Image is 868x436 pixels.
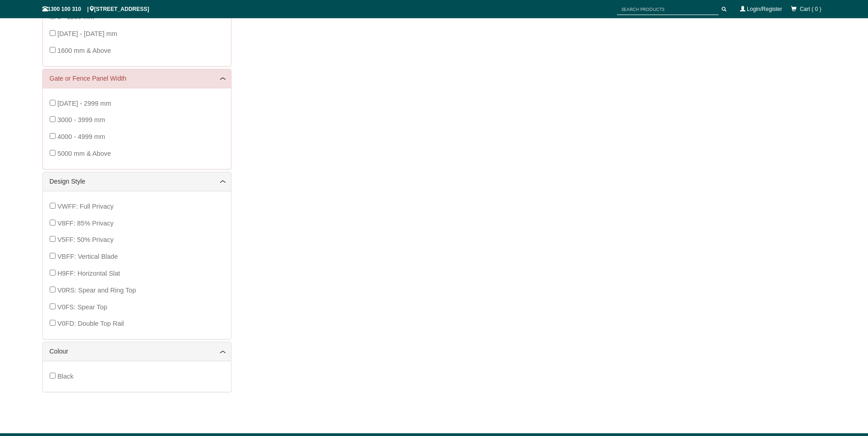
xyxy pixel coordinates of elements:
[57,30,117,37] span: [DATE] - [DATE] mm
[57,133,105,140] span: 4000 - 4999 mm
[57,100,111,107] span: [DATE] - 2999 mm
[57,150,111,157] span: 5000 mm & Above
[747,6,782,12] a: Login/Register
[57,203,113,210] span: VWFF: Full Privacy
[50,177,224,186] a: Design Style
[57,253,118,260] span: VBFF: Vertical Blade
[57,116,105,123] span: 3000 - 3999 mm
[57,47,111,54] span: 1600 mm & Above
[57,270,120,277] span: H9FF: Horizontal Slat
[800,6,821,12] span: Cart ( 0 )
[57,373,73,380] span: Black
[617,4,719,15] input: SEARCH PRODUCTS
[57,220,113,227] span: V8FF: 85% Privacy
[50,74,224,83] a: Gate or Fence Panel Width
[57,287,136,294] span: V0RS: Spear and Ring Top
[50,347,224,356] a: Colour
[57,236,113,243] span: V5FF: 50% Privacy
[42,6,149,12] span: 1300 100 310 | [STREET_ADDRESS]
[57,303,107,311] span: V0FS: Spear Top
[57,320,124,327] span: V0FD: Double Top Rail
